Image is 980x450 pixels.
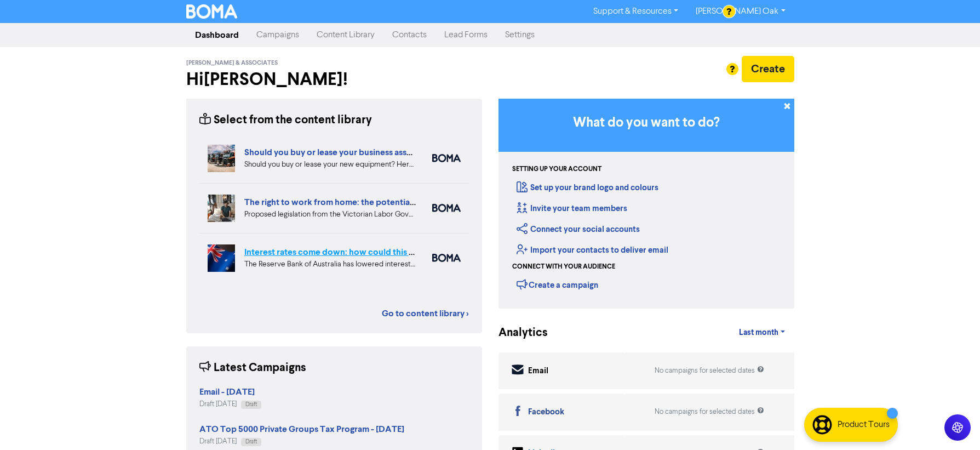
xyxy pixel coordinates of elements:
[517,245,668,255] a: Import your contacts to deliver email
[199,436,404,447] div: Draft [DATE]
[512,164,601,174] div: Setting up your account
[432,154,461,162] img: boma_accounting
[517,224,640,235] a: Connect your social accounts
[186,69,482,90] h2: Hi [PERSON_NAME] !
[199,112,372,129] div: Select from the content library
[517,183,658,193] a: Set up your brand logo and colours
[512,262,615,272] div: Connect with your audience
[199,360,306,377] div: Latest Campaigns
[199,388,255,397] a: Email - [DATE]
[528,365,548,378] div: Email
[742,56,794,82] button: Create
[199,399,261,409] div: Draft [DATE]
[498,324,534,341] div: Analytics
[244,197,571,208] a: The right to work from home: the potential impact for your employees and business
[655,407,764,417] div: No campaigns for selected dates
[515,115,778,131] h3: What do you want to do?
[308,24,383,46] a: Content Library
[199,424,404,435] strong: ATO Top 5000 Private Groups Tax Program - [DATE]
[432,204,461,212] img: boma
[655,366,764,376] div: No campaigns for selected dates
[687,3,794,20] a: [PERSON_NAME] Oak
[186,4,238,19] img: BOMA Logo
[383,24,435,46] a: Contacts
[244,247,527,258] a: Interest rates come down: how could this affect your business finances?
[245,439,257,445] span: Draft
[244,209,416,220] div: Proposed legislation from the Victorian Labor Government could offer your employees the right to ...
[528,406,564,419] div: Facebook
[498,99,794,309] div: Getting Started in BOMA
[244,259,416,270] div: The Reserve Bank of Australia has lowered interest rates. What does a drop in interest rates mean...
[382,307,469,320] a: Go to content library >
[244,159,416,170] div: Should you buy or lease your new equipment? Here are some pros and cons of each. We also can revi...
[730,322,794,344] a: Last month
[186,59,278,67] span: [PERSON_NAME] & Associates
[496,24,543,46] a: Settings
[517,203,627,214] a: Invite your team members
[199,386,255,397] strong: Email - [DATE]
[248,24,308,46] a: Campaigns
[584,3,687,20] a: Support & Resources
[186,24,248,46] a: Dashboard
[432,254,461,262] img: boma
[435,24,496,46] a: Lead Forms
[739,328,778,338] span: Last month
[199,425,404,434] a: ATO Top 5000 Private Groups Tax Program - [DATE]
[245,402,257,407] span: Draft
[244,147,422,158] a: Should you buy or lease your business assets?
[517,276,598,293] div: Create a campaign
[925,397,980,450] iframe: Chat Widget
